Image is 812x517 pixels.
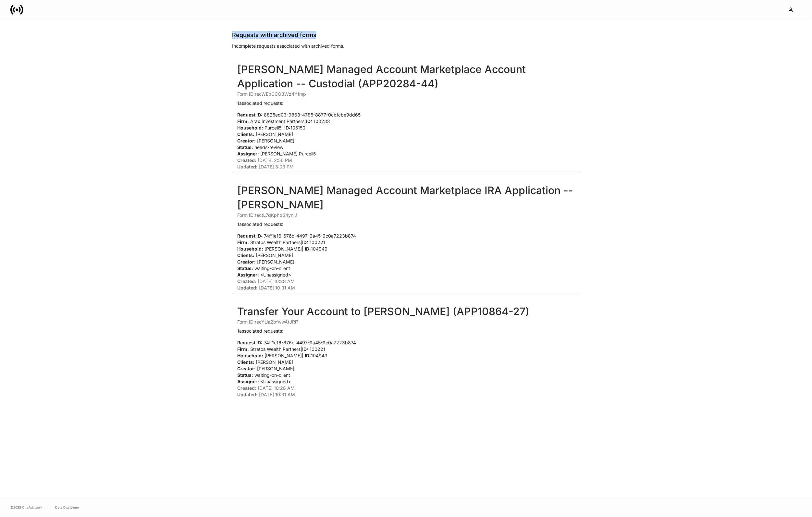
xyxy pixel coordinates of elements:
[237,346,529,352] p: Stratos Wealth Partners | 100221
[237,112,263,117] strong: Request ID:
[237,259,575,265] p: [PERSON_NAME]
[237,239,575,246] p: Stratos Wealth Partners | 100221
[237,359,254,365] strong: Clients:
[237,265,253,271] strong: Status:
[232,39,580,49] p: Incomplete requests associated with archived forms.
[237,183,575,212] h2: [PERSON_NAME] Managed Account Marketplace IRA Application -- [PERSON_NAME]
[237,319,529,325] p: Form ID: recYUa2bfwwAtJRl7
[237,278,256,284] strong: Created:
[237,265,575,272] p: waiting-on-client
[237,272,575,278] p: <Unassigned>
[237,91,575,97] p: Form ID: recWEpCCO3Wz4Yfmp
[237,359,529,365] p: [PERSON_NAME]
[237,164,575,170] p: [DATE] 3:03 PM
[237,138,575,144] p: [PERSON_NAME]
[237,352,529,359] p: [PERSON_NAME] | 104949
[237,328,529,334] p: 1 associated requests:
[237,118,575,125] p: Arax Investment Partners | 100238
[10,505,42,510] span: © 2025 OneAdvisory
[237,240,249,245] strong: Firm:
[237,62,575,91] h2: [PERSON_NAME] Managed Account Marketplace Account Application -- Custodial (APP20284-44)
[237,100,575,106] p: 1 associated requests:
[55,505,79,510] a: Data Disclaimer
[237,164,258,169] strong: Updated:
[237,131,254,137] strong: Clients:
[237,366,256,371] strong: Creator:
[237,285,258,290] strong: Updated:
[237,252,575,259] p: [PERSON_NAME]
[284,125,290,130] strong: ID:
[232,31,580,39] h4: Requests with archived forms
[237,157,575,164] p: [DATE] 2:56 PM
[237,392,258,397] strong: Updated:
[237,353,263,358] strong: Household:
[237,144,253,150] strong: Status:
[237,221,575,228] p: 1 associated requests:
[237,151,575,157] p: [PERSON_NAME] Purcell5
[237,304,529,319] h2: Transfer Your Account to [PERSON_NAME] (APP10864-27)
[237,112,575,118] p: 8825ed03-9863-4785-8877-0cbfcbe9dd65
[237,259,256,265] strong: Creator:
[237,157,256,163] strong: Created:
[237,285,575,291] p: [DATE] 10:31 AM
[237,340,263,345] strong: Request ID:
[237,391,529,398] p: [DATE] 10:31 AM
[302,346,308,352] strong: ID:
[237,252,254,258] strong: Clients:
[237,339,529,346] p: 74ff1e16-676c-4497-9a45-9c0a7223b874
[237,125,575,131] p: Purcell5 | 105150
[237,246,263,252] strong: Household:
[237,378,529,385] p: <Unassigned>
[237,118,249,124] strong: Firm:
[237,144,575,151] p: needs-review
[237,212,575,218] p: Form ID: rectL7qKphb64ynlJ
[237,372,253,378] strong: Status:
[237,385,256,391] strong: Created:
[306,118,312,124] strong: ID:
[237,346,249,352] strong: Firm:
[237,138,256,143] strong: Creator:
[237,125,263,130] strong: Household:
[237,278,575,285] p: [DATE] 10:28 AM
[237,131,575,138] p: [PERSON_NAME]
[237,379,259,384] strong: Assigner:
[302,240,308,245] strong: ID:
[305,246,311,252] strong: ID:
[237,272,259,277] strong: Assigner:
[237,233,263,239] strong: Request ID:
[237,385,529,391] p: [DATE] 10:28 AM
[237,372,529,378] p: waiting-on-client
[237,246,575,252] p: [PERSON_NAME] | 104949
[305,353,311,358] strong: ID:
[237,233,575,239] p: 74ff1e16-676c-4497-9a45-9c0a7223b874
[237,151,259,156] strong: Assigner:
[237,365,529,372] p: [PERSON_NAME]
